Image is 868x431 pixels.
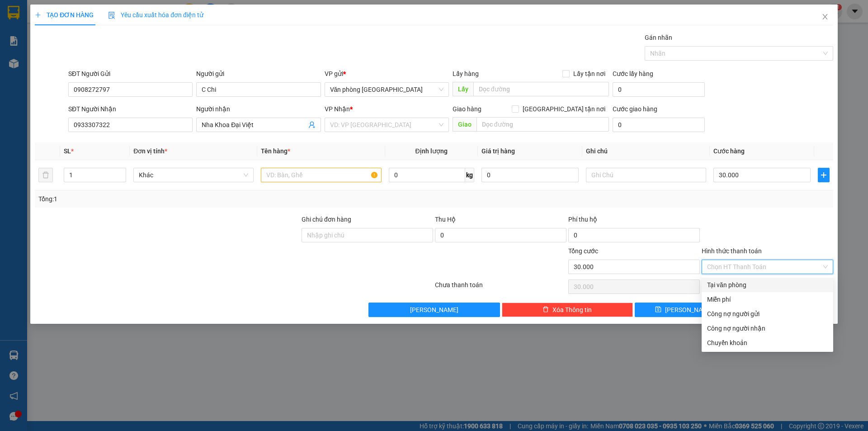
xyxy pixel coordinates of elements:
[465,168,474,182] span: kg
[655,306,661,313] span: save
[108,12,115,19] img: icon
[702,307,833,321] div: Cước gửi hàng sẽ được ghi vào công nợ của người gửi
[707,338,828,348] div: Chuyển khoản
[453,117,476,132] span: Giao
[108,11,203,19] span: Yêu cầu xuất hóa đơn điện tử
[261,147,290,155] span: Tên hàng
[613,82,705,97] input: Cước lấy hàng
[552,305,592,315] span: Xóa Thông tin
[302,228,433,242] input: Ghi chú đơn hàng
[481,147,515,155] span: Giá trị hàng
[453,70,479,77] span: Lấy hàng
[261,168,381,182] input: VD: Bàn, Ghế
[812,5,838,30] button: Close
[410,305,458,315] span: [PERSON_NAME]
[818,168,830,182] button: plus
[582,142,710,160] th: Ghi chú
[196,104,321,114] div: Người nhận
[707,280,828,290] div: Tại văn phòng
[38,168,53,182] button: delete
[613,105,657,113] label: Cước giao hàng
[434,280,567,296] div: Chưa thanh toán
[139,168,248,182] span: Khác
[542,306,549,313] span: delete
[453,105,481,113] span: Giao hàng
[707,294,828,304] div: Miễn phí
[613,118,705,132] input: Cước giao hàng
[11,58,50,101] b: An Anh Limousine
[702,247,762,255] label: Hình thức thanh toán
[635,303,733,317] button: save[PERSON_NAME]
[613,70,653,77] label: Cước lấy hàng
[35,12,41,18] span: plus
[68,69,193,79] div: SĐT Người Gửi
[415,147,448,155] span: Định lượng
[133,147,167,155] span: Đơn vị tính
[325,69,449,79] div: VP gửi
[476,117,609,132] input: Dọc đường
[665,305,713,315] span: [PERSON_NAME]
[38,194,335,204] div: Tổng: 1
[821,13,829,20] span: close
[473,82,609,96] input: Dọc đường
[35,11,94,19] span: TẠO ĐƠN HÀNG
[481,168,579,182] input: 0
[308,121,316,128] span: user-add
[702,321,833,336] div: Cước gửi hàng sẽ được ghi vào công nợ của người nhận
[570,69,609,79] span: Lấy tận nơi
[502,303,633,317] button: deleteXóa Thông tin
[453,82,473,96] span: Lấy
[435,216,456,223] span: Thu Hộ
[368,303,500,317] button: [PERSON_NAME]
[64,147,71,155] span: SL
[707,309,828,319] div: Công nợ người gửi
[330,83,443,96] span: Văn phòng Tân Phú
[568,214,700,228] div: Phí thu hộ
[586,168,706,182] input: Ghi Chú
[325,105,350,113] span: VP Nhận
[568,247,598,255] span: Tổng cước
[645,34,672,41] label: Gán nhãn
[707,323,828,333] div: Công nợ người nhận
[196,69,321,79] div: Người gửi
[58,13,87,87] b: Biên nhận gởi hàng hóa
[68,104,193,114] div: SĐT Người Nhận
[519,104,609,114] span: [GEOGRAPHIC_DATA] tận nơi
[713,147,745,155] span: Cước hàng
[302,216,351,223] label: Ghi chú đơn hàng
[818,171,829,179] span: plus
